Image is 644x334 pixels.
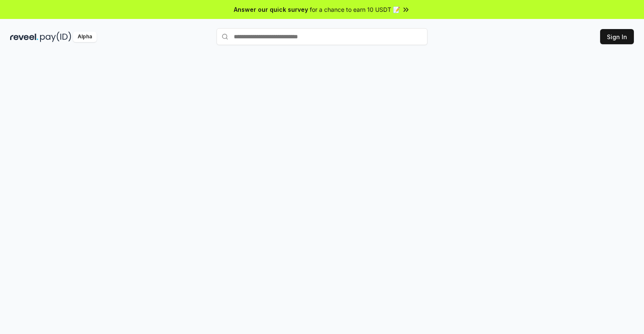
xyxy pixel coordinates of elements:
[40,32,71,42] img: pay_id
[600,29,634,44] button: Sign In
[310,5,400,14] span: for a chance to earn 10 USDT 📝
[73,32,97,42] div: Alpha
[10,32,38,42] img: reveel_dark
[234,5,308,14] span: Answer our quick survey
